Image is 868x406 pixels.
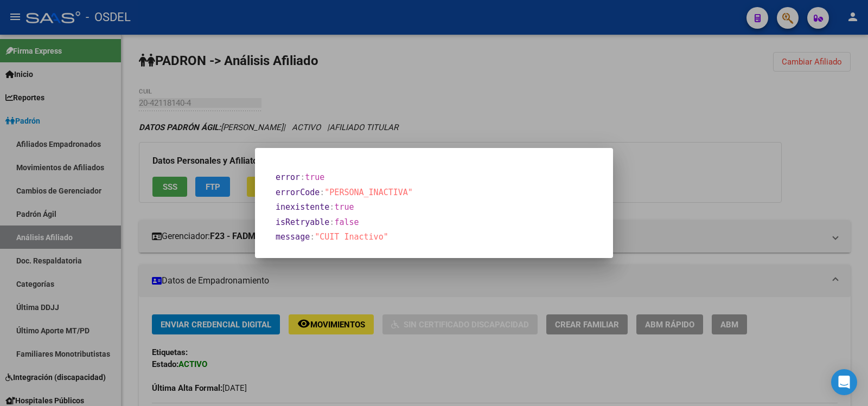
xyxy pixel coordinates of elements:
[329,202,334,212] span: :
[276,217,329,227] span: isRetryable
[320,188,324,197] span: :
[315,232,388,242] span: "CUIT Inactivo"
[334,217,359,227] span: false
[305,172,324,182] span: true
[276,202,329,212] span: inexistente
[310,232,315,242] span: :
[276,232,310,242] span: message
[334,202,354,212] span: true
[276,172,300,182] span: error
[300,172,305,182] span: :
[276,188,320,197] span: errorCode
[831,369,857,395] div: Open Intercom Messenger
[324,188,413,197] span: "PERSONA_INACTIVA"
[329,217,334,227] span: :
